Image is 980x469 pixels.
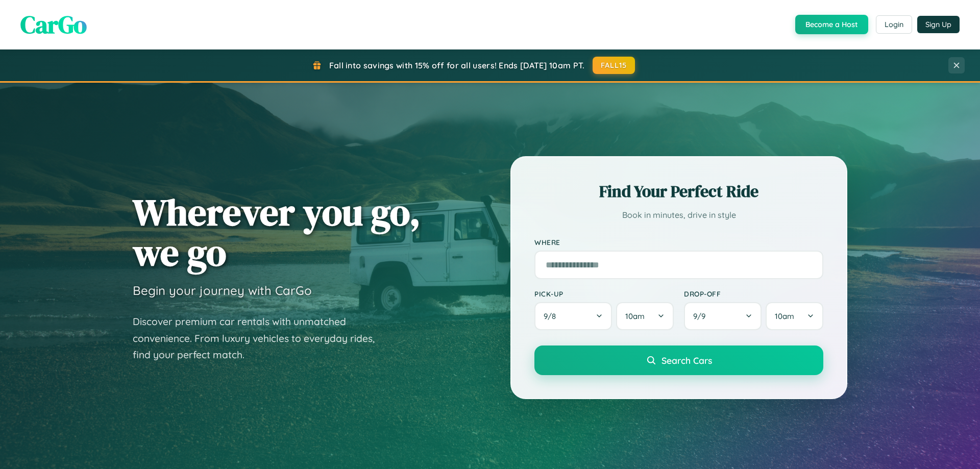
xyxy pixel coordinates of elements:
[133,313,388,363] p: Discover premium car rentals with unmatched convenience. From luxury vehicles to everyday rides, ...
[593,57,635,74] button: FALL15
[775,311,794,321] span: 10am
[616,302,674,330] button: 10am
[625,311,645,321] span: 10am
[133,192,421,273] h1: Wherever you go, we go
[534,208,823,223] p: Book in minutes, drive in style
[133,283,312,298] h3: Begin your journey with CarGo
[795,15,868,34] button: Become a Host
[534,302,612,330] button: 9/8
[329,60,585,70] span: Fall into savings with 15% off for all users! Ends [DATE] 10am PT.
[684,302,762,330] button: 9/9
[766,302,823,330] button: 10am
[534,289,674,298] label: Pick-up
[917,16,960,33] button: Sign Up
[534,238,823,246] label: Where
[661,355,712,366] span: Search Cars
[534,180,823,203] h2: Find Your Perfect Ride
[534,345,823,375] button: Search Cars
[684,289,823,298] label: Drop-off
[544,311,561,321] span: 9 / 8
[693,311,710,321] span: 9 / 9
[876,15,912,34] button: Login
[20,8,87,41] span: CarGo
